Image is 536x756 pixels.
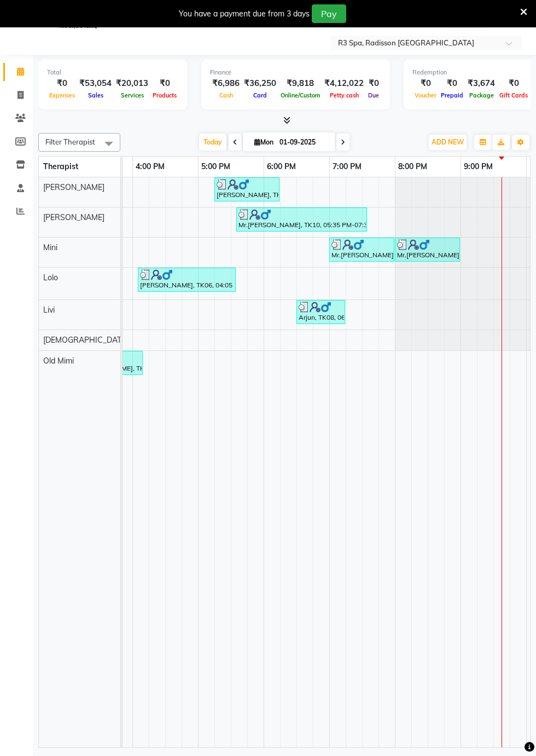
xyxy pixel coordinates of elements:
[278,91,322,99] span: Online/Custom
[461,159,496,175] a: 9:00 PM
[43,212,104,222] span: [PERSON_NAME]
[412,91,439,99] span: Voucher
[43,273,58,282] span: Lolo
[330,239,393,260] div: Mr.[PERSON_NAME], TK09, 07:00 PM-08:00 PM, Sensory Rejuvne Aromatherapy 60 Min([DEMOGRAPHIC_DATA])
[465,77,497,90] div: ₹3,674
[43,356,74,366] span: Old Mimi
[47,77,77,90] div: ₹0
[215,179,278,200] div: [PERSON_NAME], TK07, 05:15 PM-06:15 PM, Sensory Rejuvne Aromatherapy 60 Min([DEMOGRAPHIC_DATA])
[264,159,299,175] a: 6:00 PM
[251,91,269,99] span: Card
[217,91,235,99] span: Cash
[467,91,496,99] span: Package
[298,302,344,322] div: Arjun, TK08, 06:30 PM-07:15 PM, Indian Head, Neck and Shoulder Massage([DEMOGRAPHIC_DATA]) 45 Min
[43,182,104,192] span: [PERSON_NAME]
[366,77,381,90] div: ₹0
[395,159,430,175] a: 8:00 PM
[276,134,331,151] input: 2025-09-01
[497,91,530,99] span: Gift Cards
[47,68,179,77] div: Total
[47,91,77,99] span: Expenses
[179,8,310,20] div: You have a payment due from 3 days
[252,138,276,146] span: Mon
[322,77,366,90] div: ₹4,12,022
[432,138,464,146] span: ADD NEW
[119,91,146,99] span: Services
[139,269,235,290] div: [PERSON_NAME], TK06, 04:05 PM-05:35 PM, Deep Tissue Repair Therapy 90 Min([DEMOGRAPHIC_DATA])
[43,161,78,171] span: Therapist
[412,77,439,90] div: ₹0
[396,239,459,260] div: Mr.[PERSON_NAME], TK09, 08:00 PM-09:00 PM, Sensory Rejuvne Aromatherapy 60 Min([DEMOGRAPHIC_DATA])
[199,134,226,151] span: Today
[328,91,361,99] span: Petty cash
[150,91,179,99] span: Products
[43,305,55,315] span: Livi
[439,91,465,99] span: Prepaid
[199,159,233,175] a: 5:00 PM
[77,77,114,90] div: ₹53,054
[43,243,57,252] span: Mini
[242,77,278,90] div: ₹36,250
[330,159,364,175] a: 7:00 PM
[429,135,467,150] button: ADD NEW
[133,159,167,175] a: 4:00 PM
[312,4,346,23] button: Pay
[366,91,381,99] span: Due
[439,77,465,90] div: ₹0
[237,209,366,230] div: Mr.[PERSON_NAME], TK10, 05:35 PM-07:35 PM, [PERSON_NAME] 60 Min([DEMOGRAPHIC_DATA]),[PERSON_NAME]...
[497,77,530,90] div: ₹0
[43,335,129,345] span: [DEMOGRAPHIC_DATA]
[210,77,242,90] div: ₹6,986
[45,137,95,146] span: Filter Therapist
[278,77,322,90] div: ₹9,818
[86,91,106,99] span: Sales
[150,77,179,90] div: ₹0
[114,77,150,90] div: ₹20,013
[210,68,381,77] div: Finance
